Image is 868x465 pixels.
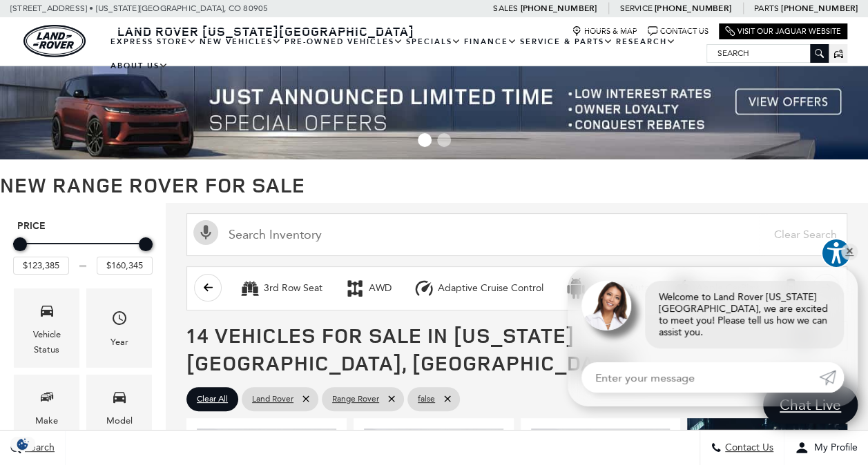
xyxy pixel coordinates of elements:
div: Vehicle Status [24,327,69,357]
a: Visit Our Jaguar Website [725,26,841,37]
a: Hours & Map [572,26,637,37]
input: Search [707,45,828,61]
button: scroll left [194,274,222,301]
div: Minimum Price [13,237,27,251]
a: Service & Parts [519,30,615,54]
button: Explore your accessibility options [821,238,851,268]
input: Search Inventory [186,213,847,256]
a: Submit [819,362,844,393]
img: Opt-Out Icon [7,437,39,451]
input: Enter your message [581,362,819,393]
a: [STREET_ADDRESS] • [US_STATE][GEOGRAPHIC_DATA], CO 80905 [10,3,268,13]
div: AWD [345,278,365,299]
div: Model [106,413,133,428]
nav: Main Navigation [109,30,706,78]
span: Sales [493,3,518,13]
div: YearYear [86,288,152,368]
div: MakeMake [14,375,79,439]
span: Vehicle [39,299,55,327]
button: Open user profile menu [784,431,868,465]
span: My Profile [809,442,858,454]
button: AWDAWD [337,274,399,303]
div: ModelModel [86,375,152,439]
input: Maximum [97,257,153,275]
a: Finance [463,30,519,54]
button: 3rd Row Seat3rd Row Seat [232,274,330,303]
a: Land Rover [US_STATE][GEOGRAPHIC_DATA] [109,23,423,39]
div: Welcome to Land Rover [US_STATE][GEOGRAPHIC_DATA], we are excited to meet you! Please tell us how... [645,281,844,348]
span: Go to slide 2 [437,133,451,147]
span: Service [619,3,652,13]
button: Adaptive Cruise ControlAdaptive Cruise Control [406,274,551,303]
span: Make [39,385,55,413]
span: Go to slide 1 [418,133,432,147]
a: New Vehicles [198,30,283,54]
span: Land Rover [US_STATE][GEOGRAPHIC_DATA] [117,23,414,39]
div: 3rd Row Seat [240,278,260,299]
span: Model [111,385,128,413]
a: EXPRESS STORE [109,30,198,54]
a: [PHONE_NUMBER] [781,3,858,14]
img: Agent profile photo [581,281,631,330]
a: land-rover [23,25,86,57]
a: [PHONE_NUMBER] [520,3,597,14]
span: false [418,390,435,408]
section: Click to Open Cookie Consent Modal [7,437,39,451]
span: Contact Us [722,442,773,454]
button: Android AutoAndroid Auto [558,274,657,303]
a: [PHONE_NUMBER] [655,3,731,14]
aside: Accessibility Help Desk [821,238,851,271]
span: 14 Vehicles for Sale in [US_STATE][GEOGRAPHIC_DATA], [GEOGRAPHIC_DATA] [186,321,628,377]
span: Range Rover [332,390,379,408]
span: Clear All [197,390,228,408]
img: Land Rover [23,25,86,57]
div: Price [13,232,153,275]
a: Pre-Owned Vehicles [283,30,405,54]
div: Make [35,413,58,428]
input: Minimum [13,257,69,275]
div: Maximum Price [139,237,153,251]
div: Adaptive Cruise Control [414,278,434,299]
a: About Us [109,54,170,78]
a: Research [615,30,677,54]
div: Adaptive Cruise Control [438,282,543,295]
div: 3rd Row Seat [264,282,322,295]
div: VehicleVehicle Status [14,288,79,368]
a: Contact Us [648,26,708,37]
span: Parts [754,3,779,13]
h5: Price [17,220,148,232]
div: Android Auto [566,278,586,299]
div: AWD [369,282,392,295]
span: Year [111,306,128,335]
div: Year [110,335,128,350]
span: Land Rover [252,390,293,408]
svg: Click to toggle on voice search [193,220,218,245]
a: Specials [405,30,463,54]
